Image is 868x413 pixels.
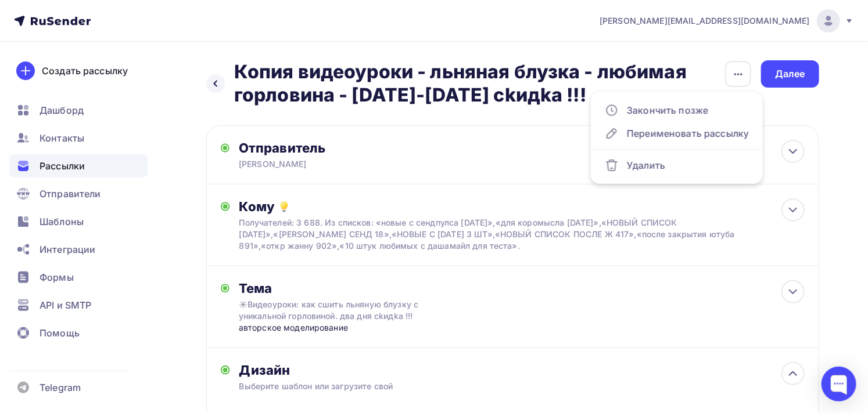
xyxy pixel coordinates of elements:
div: Закончить позже [605,103,749,117]
span: API и SMTP [40,298,91,312]
span: Рассылки [40,159,85,173]
span: Формы [40,270,74,284]
a: Контакты [9,126,148,150]
span: Дашборд [40,103,84,117]
a: [PERSON_NAME][EMAIL_ADDRESS][DOMAIN_NAME] [600,9,854,32]
a: Рассылки [9,154,148,177]
span: Telegram [40,381,81,394]
h2: Копия видеоуроки - льняная блузка - любимая горловина - [DATE]-[DATE] сkидkа !!! [234,60,724,107]
span: [PERSON_NAME][EMAIL_ADDRESS][DOMAIN_NAME] [600,15,810,27]
div: Создать рассылку [42,64,128,78]
span: Отправители [40,187,101,201]
a: Шаблоны [9,210,148,233]
span: Контакты [40,131,84,145]
div: Получателей: 3 688. Из списков: «новые с сендпулса [DATE]»,«для коромысла [DATE]»,«НОВЫЙ СПИСОК [... [239,217,748,252]
a: Отправители [9,182,148,205]
div: Переименовать рассылку [605,126,749,140]
a: Дашборд [9,99,148,122]
div: Отправитель [239,140,490,156]
div: [PERSON_NAME] [239,158,465,170]
span: Интеграции [40,242,95,256]
div: Далее [775,67,805,81]
div: Кому [239,198,805,215]
div: авторское моделирование [239,322,468,334]
a: Формы [9,266,148,289]
div: Удалить [605,158,749,172]
div: Дизайн [239,362,805,378]
div: ☀Видеоуроки: как сшить льняную блузку с уникальной горловиной. два дня сkидkа !!! [239,299,446,322]
span: Шаблоны [40,215,84,229]
div: Выберите шаблон или загрузите свой [239,381,748,392]
span: Помощь [40,326,80,340]
div: Тема [239,280,468,296]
